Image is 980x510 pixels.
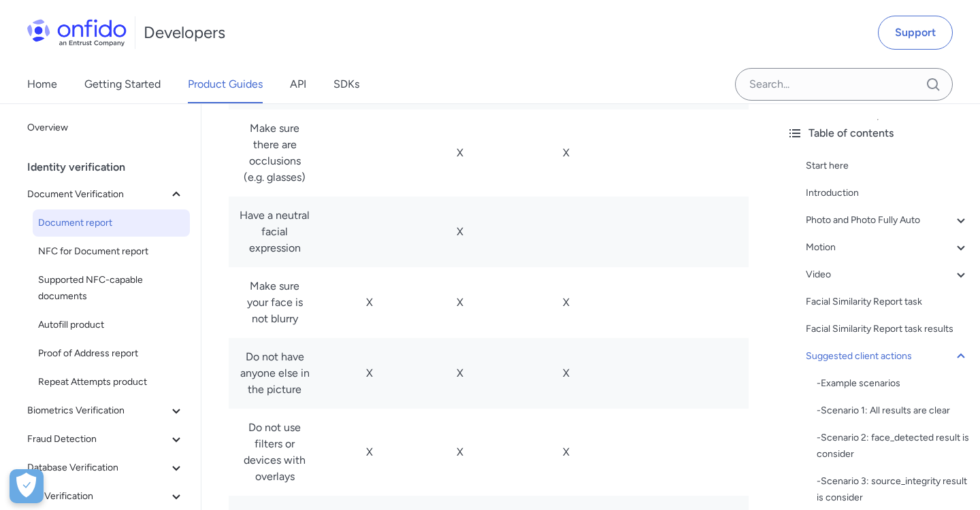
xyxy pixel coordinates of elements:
[10,469,44,503] button: Open Preferences
[229,197,321,267] td: Have a neutral facial expression
[806,267,969,283] a: Video
[38,215,184,231] span: Document report
[418,109,502,197] td: X
[38,243,184,260] span: NFC for Document report
[502,409,630,496] td: X
[806,239,969,256] a: Motion
[22,426,190,453] button: Fraud Detection
[817,403,969,419] a: -Scenario 1: All results are clear
[22,454,190,481] button: Database Verification
[878,16,953,50] a: Support
[817,473,969,506] div: - Scenario 3: source_integrity result is consider
[33,209,190,237] a: Document report
[27,186,168,203] span: Document Verification
[817,430,969,462] div: - Scenario 2: face_detected result is consider
[806,212,969,228] a: Photo and Photo Fully Auto
[817,473,969,506] a: -Scenario 3: source_integrity result is consider
[502,338,630,409] td: X
[22,397,190,424] button: Biometrics Verification
[188,65,263,103] a: Product Guides
[806,348,969,364] a: Suggested client actions
[817,403,969,419] div: - Scenario 1: All results are clear
[321,338,418,409] td: X
[817,375,969,392] div: - Example scenarios
[735,68,953,101] input: Onfido search input field
[22,114,190,141] a: Overview
[27,65,57,103] a: Home
[33,311,190,339] a: Autofill product
[229,267,321,338] td: Make sure your face is not blurry
[502,267,630,338] td: X
[806,321,969,337] a: Facial Similarity Report task results
[229,109,321,197] td: Make sure there are occlusions (e.g. glasses)
[817,430,969,462] a: -Scenario 2: face_detected result is consider
[418,197,502,267] td: X
[27,403,168,419] span: Biometrics Verification
[418,338,502,409] td: X
[806,294,969,310] a: Facial Similarity Report task
[33,369,190,396] a: Repeat Attempts product
[418,267,502,338] td: X
[806,158,969,174] a: Start here
[10,469,44,503] div: Cookie Preferences
[229,338,321,409] td: Do not have anyone else in the picture
[84,65,161,103] a: Getting Started
[22,483,190,510] button: eID Verification
[33,267,190,310] a: Supported NFC-capable documents
[27,120,184,136] span: Overview
[817,375,969,392] a: -Example scenarios
[418,409,502,496] td: X
[38,272,184,305] span: Supported NFC-capable documents
[787,125,969,141] div: Table of contents
[27,488,168,505] span: eID Verification
[38,345,184,362] span: Proof of Address report
[502,109,630,197] td: X
[144,22,225,44] h1: Developers
[806,185,969,201] a: Introduction
[27,460,168,476] span: Database Verification
[27,431,168,447] span: Fraud Detection
[33,238,190,265] a: NFC for Document report
[333,65,359,103] a: SDKs
[33,340,190,367] a: Proof of Address report
[27,154,195,181] div: Identity verification
[27,19,127,46] img: Onfido Logo
[290,65,306,103] a: API
[22,181,190,208] button: Document Verification
[38,317,184,333] span: Autofill product
[321,267,418,338] td: X
[321,409,418,496] td: X
[229,409,321,496] td: Do not use filters or devices with overlays
[38,374,184,390] span: Repeat Attempts product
